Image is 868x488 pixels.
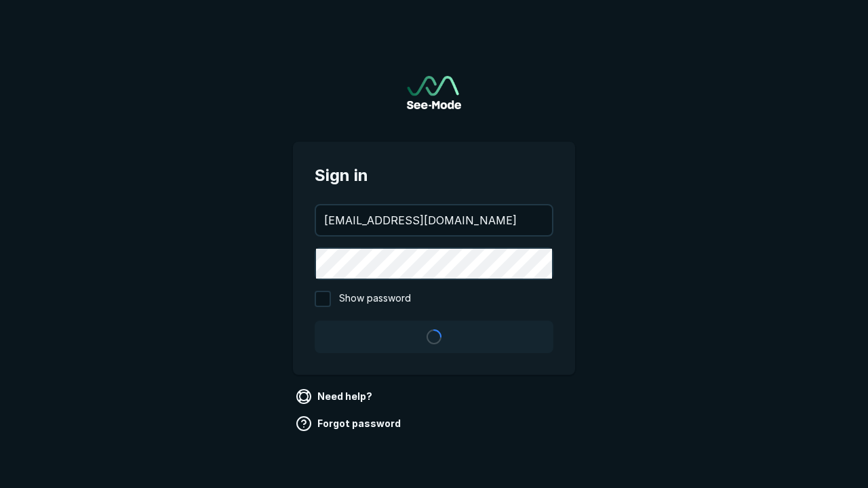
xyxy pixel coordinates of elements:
span: Sign in [315,163,553,188]
img: See-Mode Logo [407,76,461,109]
a: Need help? [293,386,378,407]
input: your@email.com [316,205,552,235]
span: Show password [339,291,411,307]
a: Go to sign in [407,76,461,109]
a: Forgot password [293,413,406,434]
